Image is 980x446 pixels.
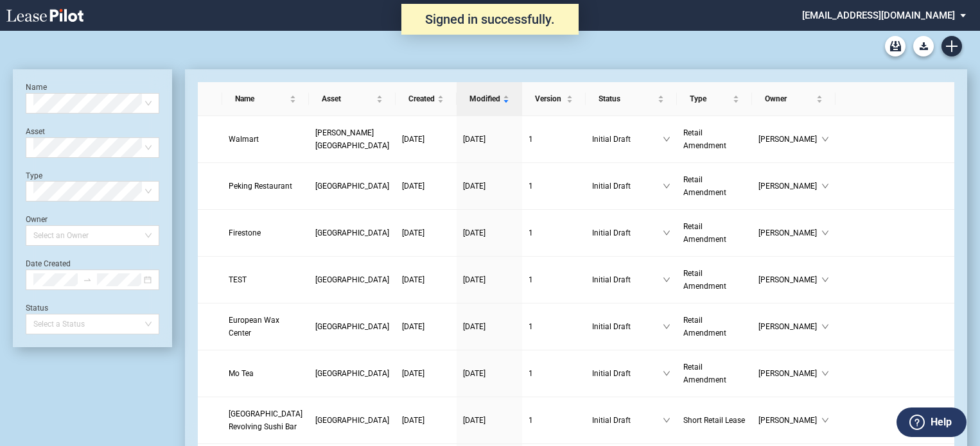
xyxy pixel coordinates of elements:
[529,133,579,146] a: 1
[683,128,726,150] span: Retail Amendment
[229,316,279,338] span: European Wax Center
[229,180,302,193] a: Peking Restaurant
[941,36,962,56] a: Create new document
[402,367,450,380] a: [DATE]
[683,363,726,384] span: Retail Amendment
[677,82,752,116] th: Type
[457,82,522,116] th: Modified
[592,367,663,380] span: Initial Draft
[821,229,829,237] span: down
[229,135,259,144] span: Walmart
[315,128,389,150] span: Taylor Square
[821,135,829,143] span: down
[26,127,45,136] label: Asset
[83,275,92,284] span: to
[683,416,745,425] span: Short Retail Lease
[529,367,579,380] a: 1
[663,135,670,143] span: down
[83,275,92,284] span: swap-right
[758,414,821,427] span: [PERSON_NAME]
[229,314,302,339] a: European Wax Center
[396,82,457,116] th: Created
[529,273,579,286] a: 1
[463,228,486,237] span: [DATE]
[758,180,821,193] span: [PERSON_NAME]
[402,322,424,331] span: [DATE]
[758,273,821,286] span: [PERSON_NAME]
[529,414,579,427] a: 1
[592,414,663,427] span: Initial Draft
[315,369,389,378] span: Crossroads Shopping Center
[592,320,663,333] span: Initial Draft
[683,269,726,291] span: Retail Amendment
[690,92,730,105] span: Type
[229,275,247,284] span: TEST
[322,92,374,105] span: Asset
[229,273,302,286] a: TEST
[402,320,450,333] a: [DATE]
[683,316,726,338] span: Retail Amendment
[529,275,533,284] span: 1
[463,369,486,378] span: [DATE]
[821,323,829,330] span: down
[229,227,302,239] a: Firestone
[26,304,48,313] label: Status
[402,182,424,191] span: [DATE]
[315,414,389,427] a: [GEOGRAPHIC_DATA]
[463,273,516,286] a: [DATE]
[402,227,450,239] a: [DATE]
[529,369,533,378] span: 1
[229,409,302,431] span: Shinjuku Station Revolving Sushi Bar
[821,370,829,377] span: down
[529,180,579,193] a: 1
[408,92,435,105] span: Created
[229,367,302,380] a: Mo Tea
[821,182,829,190] span: down
[315,227,389,239] a: [GEOGRAPHIC_DATA]
[931,414,952,431] label: Help
[683,220,746,246] a: Retail Amendment
[229,369,254,378] span: Mo Tea
[522,82,586,116] th: Version
[752,82,836,116] th: Owner
[663,323,670,330] span: down
[315,273,389,286] a: [GEOGRAPHIC_DATA]
[315,320,389,333] a: [GEOGRAPHIC_DATA]
[402,180,450,193] a: [DATE]
[758,367,821,380] span: [PERSON_NAME]
[469,92,500,105] span: Modified
[529,228,533,237] span: 1
[592,273,663,286] span: Initial Draft
[913,36,934,56] button: Download Blank Form
[663,276,670,284] span: down
[821,276,829,284] span: down
[463,180,516,193] a: [DATE]
[315,228,389,237] span: Loch Raven Plaza
[683,267,746,293] a: Retail Amendment
[765,92,814,105] span: Owner
[463,367,516,380] a: [DATE]
[402,414,450,427] a: [DATE]
[26,215,48,224] label: Owner
[529,182,533,191] span: 1
[26,259,71,268] label: Date Created
[402,135,424,144] span: [DATE]
[821,416,829,424] span: down
[758,133,821,146] span: [PERSON_NAME]
[885,36,906,56] a: Archive
[315,275,389,284] span: Randhurst Village
[463,227,516,239] a: [DATE]
[592,180,663,193] span: Initial Draft
[599,92,655,105] span: Status
[401,4,579,35] div: Signed in successfully.
[463,320,516,333] a: [DATE]
[402,228,424,237] span: [DATE]
[402,133,450,146] a: [DATE]
[529,135,533,144] span: 1
[683,222,726,244] span: Retail Amendment
[463,322,486,331] span: [DATE]
[315,126,389,152] a: [PERSON_NAME][GEOGRAPHIC_DATA]
[402,416,424,425] span: [DATE]
[463,416,486,425] span: [DATE]
[529,416,533,425] span: 1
